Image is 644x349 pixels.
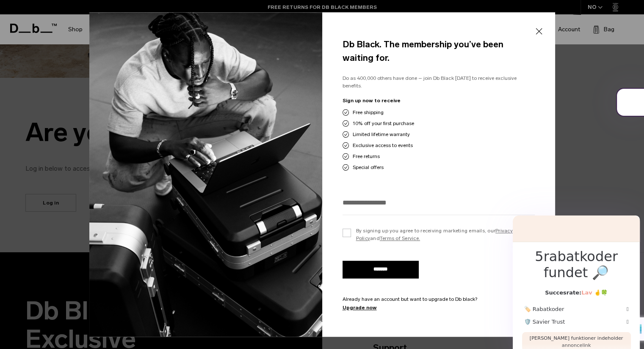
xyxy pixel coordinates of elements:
[524,305,564,314] span: 🏷️ Rabatkoder
[545,289,608,296] strong: Succesrate:
[343,74,535,90] p: Do as 400,000 others have done – join Db Black [DATE] to receive exclusive benefits.
[535,248,543,264] span: 5
[343,304,535,311] a: Upgrade now
[353,109,384,116] span: Free shipping
[343,295,535,303] p: Already have an account but want to upgrade to Db black?
[353,131,410,138] span: Limited lifetime warranty
[343,38,535,64] h4: Db Black. The membership you’ve been waiting for.
[380,235,420,241] a: Terms of Service.
[353,164,384,171] span: Special offers
[343,97,535,104] p: Sign up now to receive
[356,228,513,241] a: Privacy Policy
[343,227,535,242] label: By signing up you agree to receiving marketing emails, our and
[353,142,413,149] span: Exclusive access to events
[581,289,608,296] span: Lav 🤞🍀
[353,153,380,160] span: Free returns
[522,248,631,281] span: rabatkoder fundet 🔎
[524,318,565,326] span: 🛡️ Savier Trust
[353,120,414,127] span: 10% off your first purchase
